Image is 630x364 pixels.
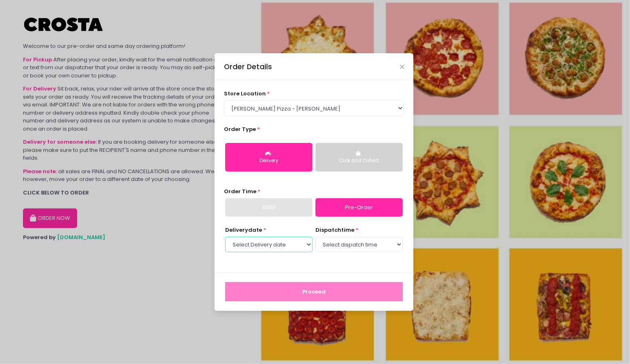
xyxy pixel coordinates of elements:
a: Pre-Order [315,198,403,217]
span: dispatch time [315,226,354,234]
div: Order Details [224,61,272,72]
button: Delivery [225,143,313,172]
div: Delivery [231,157,307,165]
div: Click and Collect [321,157,397,165]
span: Order Type [224,125,256,133]
span: Order Time [224,188,256,195]
button: Click and Collect [315,143,403,172]
span: store location [224,90,266,97]
button: Proceed [225,282,403,302]
span: Delivery date [225,226,262,234]
button: Close [400,65,404,69]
